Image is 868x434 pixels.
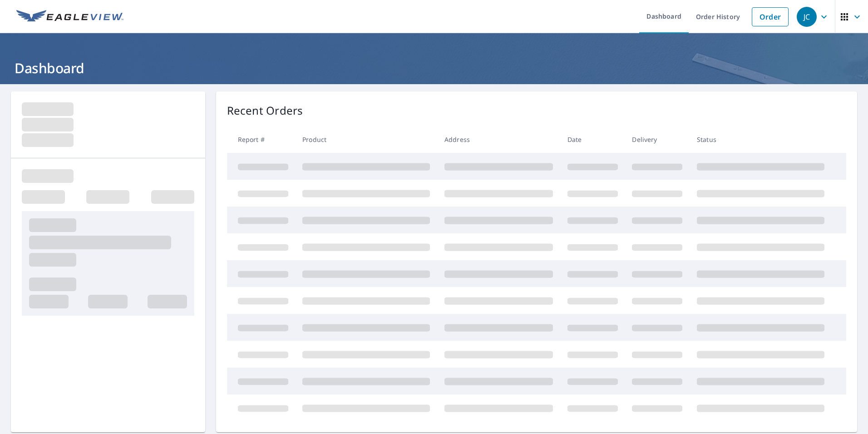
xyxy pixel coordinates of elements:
div: JC [797,7,817,27]
h1: Dashboard [11,59,857,77]
th: Delivery [625,126,690,153]
th: Date [560,126,625,153]
th: Product [295,126,437,153]
img: EV Logo [16,10,123,24]
a: Order [752,7,789,26]
p: Recent Orders [227,102,303,119]
th: Status [690,126,832,153]
th: Report # [227,126,296,153]
th: Address [437,126,560,153]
